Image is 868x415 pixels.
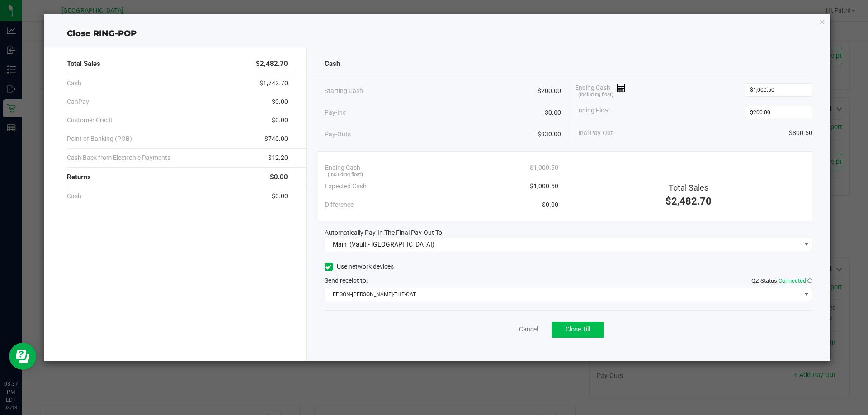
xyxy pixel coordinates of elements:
[67,134,132,144] span: Point of Banking (POB)
[538,86,561,96] span: $200.00
[575,83,626,97] span: Ending Cash
[530,163,558,173] span: $1,000.50
[325,262,394,271] label: Use network devices
[778,277,806,284] span: Connected
[325,288,801,301] span: EPSON-[PERSON_NAME]-THE-CAT
[67,59,100,69] span: Total Sales
[325,108,346,117] span: Pay-Ins
[566,326,590,333] span: Close Till
[67,79,81,88] span: Cash
[67,168,288,187] div: Returns
[325,229,443,236] span: Automatically Pay-In The Final Pay-Out To:
[325,130,351,139] span: Pay-Outs
[325,59,340,69] span: Cash
[266,153,288,163] span: -$12.20
[272,191,288,201] span: $0.00
[328,171,363,179] span: (including float)
[519,325,538,334] a: Cancel
[325,277,368,284] span: Send receipt to:
[325,86,363,96] span: Starting Cash
[264,134,288,144] span: $740.00
[67,116,113,125] span: Customer Credit
[259,79,288,88] span: $1,742.70
[542,200,558,210] span: $0.00
[530,182,558,191] span: $1,000.50
[333,241,347,248] span: Main
[669,183,708,192] span: Total Sales
[67,97,89,107] span: CanPay
[545,108,561,117] span: $0.00
[575,128,613,138] span: Final Pay-Out
[67,153,170,163] span: Cash Back from Electronic Payments
[256,59,288,69] span: $2,482.70
[325,182,367,191] span: Expected Cash
[578,91,613,99] span: (including float)
[272,116,288,125] span: $0.00
[789,128,812,138] span: $800.50
[325,163,360,173] span: Ending Cash
[575,106,610,119] span: Ending Float
[552,322,604,338] button: Close Till
[272,97,288,107] span: $0.00
[270,172,288,182] span: $0.00
[349,241,434,248] span: (Vault - [GEOGRAPHIC_DATA])
[665,196,712,207] span: $2,482.70
[538,130,561,139] span: $930.00
[9,343,36,370] iframe: Resource center
[751,277,812,284] span: QZ Status:
[325,200,354,210] span: Difference
[44,28,831,40] div: Close RING-POP
[67,191,81,201] span: Cash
